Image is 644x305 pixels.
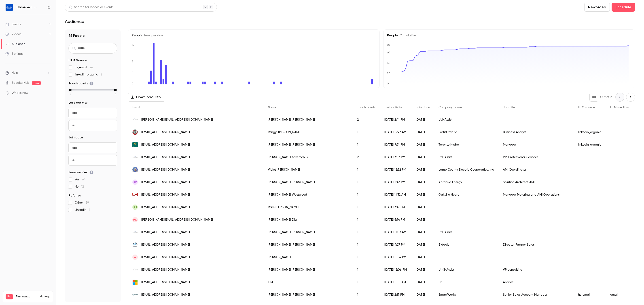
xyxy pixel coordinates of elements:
[353,113,380,126] div: 2
[89,208,90,211] span: 1
[128,93,165,102] button: Download CSV
[380,126,411,138] div: [DATE] 12:27 AM
[380,138,411,151] div: [DATE] 9:31 PM
[141,142,190,147] span: [EMAIL_ADDRESS][DOMAIN_NAME]
[612,3,635,12] button: Schedule
[132,294,138,296] img: harriscomputer.com
[353,276,380,288] div: 1
[263,188,353,201] div: [PERSON_NAME] Westwood
[45,91,51,95] iframe: Noticeable Trigger
[263,176,353,188] div: [PERSON_NAME] [PERSON_NAME]
[380,213,411,226] div: [DATE] 6:14 PM
[68,108,117,118] input: From
[416,106,430,109] span: Join date
[434,238,498,251] div: Bidgely
[411,238,434,251] div: [DATE]
[68,100,87,105] span: Last activity
[132,130,138,135] img: cnpower.com
[82,178,86,181] span: 64
[411,201,434,213] div: [DATE]
[434,188,498,201] div: Oakville Hydro
[12,91,28,95] span: What's new
[353,188,380,201] div: 1
[132,230,138,235] img: util-assist.com
[141,217,213,222] span: [PERSON_NAME][EMAIL_ADDRESS][DOMAIN_NAME]
[498,126,574,138] div: Business Analyst
[380,201,411,213] div: [DATE] 3:41 PM
[5,71,51,75] li: help-dropdown-opener
[578,106,595,109] span: UTM source
[411,226,434,238] div: [DATE]
[263,113,353,126] div: [PERSON_NAME] [PERSON_NAME]
[498,238,574,251] div: Director Partner Sales
[380,251,411,263] div: [DATE] 10:14 PM
[141,292,190,297] span: [EMAIL_ADDRESS][DOMAIN_NAME]
[133,205,137,209] span: RJ
[380,263,411,276] div: [DATE] 12:06 PM
[353,251,380,263] div: 1
[574,288,606,301] div: hs_email
[65,19,84,24] h1: Audience
[68,120,117,131] input: To
[132,192,138,197] img: oakvillehydro.com
[380,288,411,301] div: [DATE] 2:17 PM
[16,295,37,299] span: Plan usage
[86,201,89,204] span: 59
[498,263,574,276] div: VP consulting
[387,72,390,75] text: 20
[353,151,380,163] div: 2
[387,61,390,65] text: 40
[574,126,606,138] div: linkedin_organic
[263,238,353,251] div: [PERSON_NAME] [PERSON_NAME]
[626,93,635,102] button: Next page
[12,71,18,75] span: Help
[357,106,375,109] span: Touch points
[411,163,434,176] div: [DATE]
[411,251,434,263] div: [DATE]
[132,71,133,74] text: 4
[380,238,411,251] div: [DATE] 4:27 PM
[90,66,93,69] span: 24
[498,163,574,176] div: AMI Coordinator
[610,106,629,109] span: UTM medium
[68,142,117,153] input: From
[263,276,353,288] div: L M
[141,267,190,272] span: [EMAIL_ADDRESS][DOMAIN_NAME]
[263,213,353,226] div: [PERSON_NAME] Dia
[498,288,574,301] div: Senior Sales Account Manager
[69,89,72,91] div: min
[132,167,138,172] img: lcec.coop
[68,81,93,86] span: Touch points
[133,180,137,184] span: RK
[584,3,610,12] button: New video
[380,163,411,176] div: [DATE] 12:32 PM
[142,34,163,37] span: New per day
[132,155,138,160] img: util-assist.com
[600,95,612,99] p: Out of 2
[353,238,380,251] div: 1
[498,176,574,188] div: Solution Architect AMI
[606,288,633,301] div: email
[68,193,81,198] span: Referrer
[380,188,411,201] div: [DATE] 11:32 AM
[133,218,137,222] span: MD
[115,92,116,96] span: 4
[353,201,380,213] div: 1
[141,167,190,172] span: [EMAIL_ADDRESS][DOMAIN_NAME]
[263,126,353,138] div: Pengyi [PERSON_NAME]
[380,276,411,288] div: [DATE] 10:11 AM
[353,263,380,276] div: 1
[380,226,411,238] div: [DATE] 11:03 AM
[69,5,113,10] div: Search for videos or events
[132,33,376,38] h5: People
[141,242,190,247] span: [EMAIL_ADDRESS][DOMAIN_NAME]
[434,288,498,301] div: SmartWorks
[434,226,498,238] div: Util-Assist
[40,295,50,299] a: Manage
[384,106,402,109] span: Last activity
[263,201,353,213] div: Ram [PERSON_NAME]
[68,170,93,175] span: Email verified
[134,255,136,259] span: A
[411,188,434,201] div: [DATE]
[81,185,84,188] span: 12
